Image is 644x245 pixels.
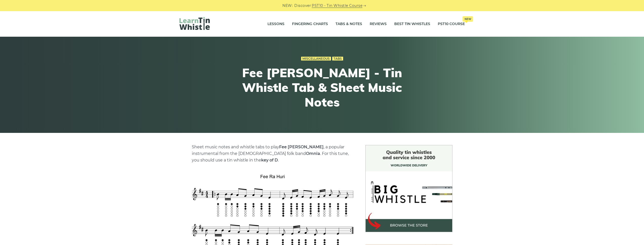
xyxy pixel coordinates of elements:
[301,57,331,61] a: Miscellaneous
[179,17,210,30] img: LearnTinWhistle.com
[279,145,324,149] strong: Fee [PERSON_NAME]
[261,158,278,162] strong: key of D
[370,18,387,30] a: Reviews
[463,16,473,22] span: New
[332,57,343,61] a: Tabs
[394,18,430,30] a: Best Tin Whistles
[365,145,452,232] img: BigWhistle Tin Whistle Store
[292,18,328,30] a: Fingering Charts
[229,66,415,109] h1: Fee [PERSON_NAME] - Tin Whistle Tab & Sheet Music Notes
[438,18,465,30] a: PST10 CourseNew
[306,151,320,156] strong: Omnia
[192,144,353,164] p: Sheet music notes and whistle tabs to play , a popular instrumental from the [DEMOGRAPHIC_DATA] f...
[336,18,362,30] a: Tabs & Notes
[267,18,284,30] a: Lessons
